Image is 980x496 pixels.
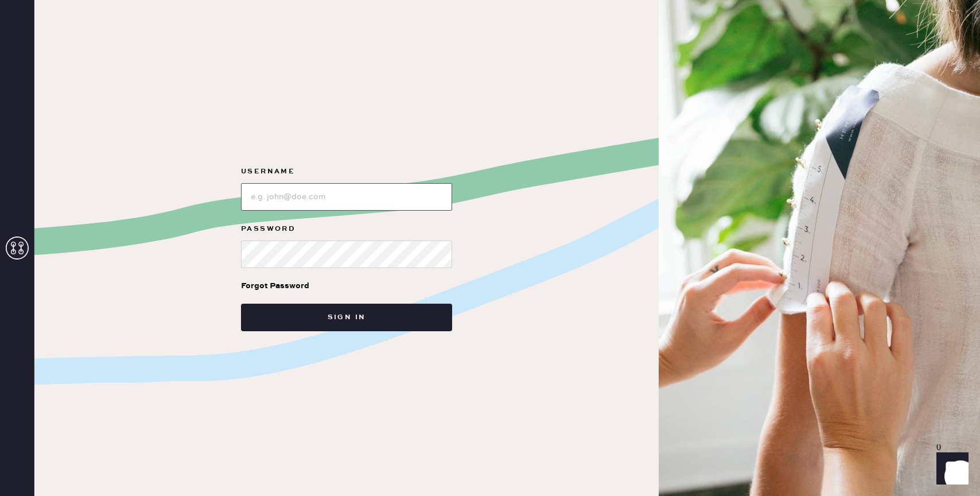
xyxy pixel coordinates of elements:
a: Forgot Password [241,268,309,304]
label: Username [241,165,452,179]
input: e.g. john@doe.com [241,183,452,211]
iframe: Front Chat [925,444,975,494]
div: Forgot Password [241,280,309,292]
button: Sign in [241,304,452,331]
label: Password [241,222,452,236]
